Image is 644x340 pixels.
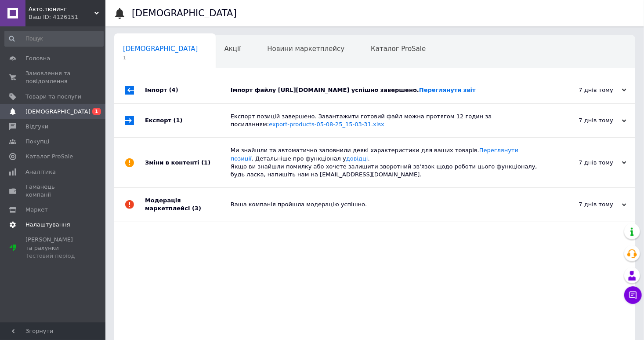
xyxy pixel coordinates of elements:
div: Експорт позицій завершено. Завантажити готовий файл можна протягом 12 годин за посиланням: [231,113,539,128]
span: Маркет [25,206,48,214]
a: export-products-05-08-25_15-03-31.xlsx [269,121,384,128]
div: Тестовий період [25,252,81,260]
input: Пошук [4,31,104,47]
span: 1 [92,108,101,115]
span: (1) [201,159,210,166]
div: Імпорт файлу [URL][DOMAIN_NAME] успішно завершено. [231,86,539,94]
div: Імпорт [145,77,231,103]
span: (4) [169,87,178,93]
div: Ваша компанія пройшла модерацію успішно. [231,201,539,208]
span: Новини маркетплейсу [267,45,344,53]
span: [PERSON_NAME] та рахунки [25,236,81,260]
span: Покупці [25,138,49,146]
span: Каталог ProSale [25,153,73,161]
a: Переглянути звіт [419,87,476,93]
span: Авто.тюнинг [29,5,94,13]
span: Відгуки [25,123,48,131]
div: Ваш ID: 4126151 [29,13,105,21]
span: [DEMOGRAPHIC_DATA] [123,45,198,53]
span: Замовлення та повідомлення [25,69,81,85]
div: Модерація маркетплейсі [145,188,231,221]
span: Налаштування [25,221,70,229]
a: Переглянути позиції [231,147,518,161]
span: Аналітика [25,168,56,176]
div: 7 днів тому [539,159,626,167]
div: 7 днів тому [539,86,626,94]
div: Зміни в контенті [145,138,231,187]
div: Ми знайшли та автоматично заповнили деякі характеристики для ваших товарів. . Детальніше про функ... [231,146,539,179]
div: 7 днів тому [539,117,626,124]
span: [DEMOGRAPHIC_DATA] [25,108,90,116]
a: довідці [346,155,368,162]
span: Каталог ProSale [371,45,426,53]
div: Експорт [145,104,231,137]
span: Акції [224,45,241,53]
span: (1) [174,117,183,124]
span: Головна [25,55,50,62]
span: Гаманець компанії [25,183,81,199]
button: Чат з покупцем [624,286,642,304]
h1: [DEMOGRAPHIC_DATA] [132,8,237,18]
div: 7 днів тому [539,201,626,208]
span: (3) [192,205,201,212]
span: 1 [123,55,198,61]
span: Товари та послуги [25,93,81,101]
